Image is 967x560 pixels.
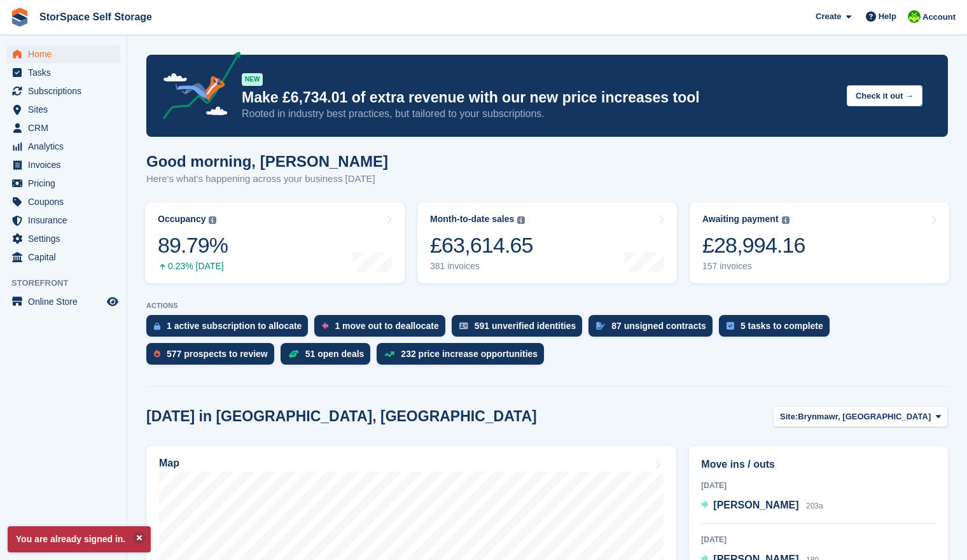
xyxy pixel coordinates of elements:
a: menu [6,193,120,211]
a: menu [6,156,120,174]
div: 0.23% [DATE] [158,261,228,272]
a: 232 price increase opportunities [377,343,550,371]
h1: Good morning, [PERSON_NAME] [146,153,388,170]
span: Tasks [28,64,104,81]
a: 591 unverified identities [452,315,589,343]
span: Brynmawr, [GEOGRAPHIC_DATA] [798,410,931,423]
a: 5 tasks to complete [719,315,836,343]
div: £28,994.16 [702,232,805,258]
div: Awaiting payment [702,214,779,225]
h2: Move ins / outs [701,457,936,472]
img: move_outs_to_deallocate_icon-f764333ba52eb49d3ac5e1228854f67142a1ed5810a6f6cc68b1a99e826820c5.svg [322,322,328,330]
div: 51 open deals [305,349,365,359]
img: price-adjustments-announcement-icon-8257ccfd72463d97f412b2fc003d46551f7dbcb40ab6d574587a9cd5c0d94... [152,52,241,124]
p: Make £6,734.01 of extra revenue with our new price increases tool [242,88,837,107]
a: menu [6,119,120,137]
img: contract_signature_icon-13c848040528278c33f63329250d36e43548de30e8caae1d1a13099fd9432cc5.svg [596,322,605,330]
span: Storefront [11,277,127,290]
div: 381 invoices [430,261,533,272]
span: Settings [28,230,104,248]
a: 1 move out to deallocate [314,315,451,343]
span: Create [816,10,841,23]
h2: [DATE] in [GEOGRAPHIC_DATA], [GEOGRAPHIC_DATA] [146,408,537,425]
span: Help [879,10,896,23]
div: [DATE] [701,480,936,491]
a: menu [6,248,120,266]
p: You are already signed in. [8,526,151,552]
p: Rooted in industry best practices, but tailored to your subscriptions. [242,107,837,121]
div: [DATE] [701,534,936,545]
div: 1 active subscription to allocate [167,321,302,331]
a: 51 open deals [281,343,377,371]
a: menu [6,64,120,81]
div: £63,614.65 [430,232,533,258]
a: menu [6,137,120,155]
div: Occupancy [158,214,205,225]
button: Check it out → [847,85,922,106]
p: Here's what's happening across your business [DATE] [146,172,388,186]
div: Month-to-date sales [430,214,514,225]
div: 87 unsigned contracts [611,321,706,331]
img: icon-info-grey-7440780725fd019a000dd9b08b2336e03edf1995a4989e88bcd33f0948082b44.svg [782,216,790,224]
a: StorSpace Self Storage [34,6,157,27]
a: menu [6,293,120,311]
a: 577 prospects to review [146,343,281,371]
a: 87 unsigned contracts [588,315,719,343]
p: ACTIONS [146,302,948,310]
div: 5 tasks to complete [741,321,823,331]
img: icon-info-grey-7440780725fd019a000dd9b08b2336e03edf1995a4989e88bcd33f0948082b44.svg [209,216,216,224]
a: menu [6,101,120,118]
a: menu [6,82,120,100]
img: price_increase_opportunities-93ffe204e8149a01c8c9dc8f82e8f89637d9d84a8eef4429ea346261dce0b2c0.svg [384,351,394,357]
a: Month-to-date sales £63,614.65 381 invoices [417,202,677,283]
span: Insurance [28,211,104,229]
img: icon-info-grey-7440780725fd019a000dd9b08b2336e03edf1995a4989e88bcd33f0948082b44.svg [517,216,525,224]
div: 89.79% [158,232,228,258]
img: paul catt [908,10,921,23]
a: Awaiting payment £28,994.16 157 invoices [690,202,949,283]
span: Online Store [28,293,104,311]
img: stora-icon-8386f47178a22dfd0bd8f6a31ec36ba5ce8667c1dd55bd0f319d3a0aa187defe.svg [10,8,29,27]
span: CRM [28,119,104,137]
div: 591 unverified identities [475,321,576,331]
img: active_subscription_to_allocate_icon-d502201f5373d7db506a760aba3b589e785aa758c864c3986d89f69b8ff3... [154,322,160,330]
span: Site: [780,410,798,423]
div: 157 invoices [702,261,805,272]
img: verify_identity-adf6edd0f0f0b5bbfe63781bf79b02c33cf7c696d77639b501bdc392416b5a36.svg [459,322,468,330]
img: deal-1b604bf984904fb50ccaf53a9ad4b4a5d6e5aea283cecdc64d6e3604feb123c2.svg [288,349,299,358]
span: Home [28,45,104,63]
span: Pricing [28,174,104,192]
h2: Map [159,458,179,469]
span: Invoices [28,156,104,174]
a: Preview store [105,294,120,309]
span: Sites [28,101,104,118]
div: 1 move out to deallocate [335,321,438,331]
a: menu [6,174,120,192]
a: [PERSON_NAME] 203a [701,498,823,514]
div: NEW [242,73,263,86]
div: 232 price increase opportunities [401,349,538,359]
a: menu [6,230,120,248]
a: menu [6,211,120,229]
a: Occupancy 89.79% 0.23% [DATE] [145,202,405,283]
img: task-75834270c22a3079a89374b754ae025e5fb1db73e45f91037f5363f120a921f8.svg [727,322,734,330]
span: Analytics [28,137,104,155]
span: Coupons [28,193,104,211]
div: 577 prospects to review [167,349,268,359]
span: [PERSON_NAME] [713,500,798,510]
span: 203a [806,501,823,510]
img: prospect-51fa495bee0391a8d652442698ab0144808aea92771e9ea1ae160a38d050c398.svg [154,350,160,358]
a: 1 active subscription to allocate [146,315,314,343]
span: Account [922,11,956,24]
span: Subscriptions [28,82,104,100]
span: Capital [28,248,104,266]
a: menu [6,45,120,63]
button: Site: Brynmawr, [GEOGRAPHIC_DATA] [773,406,948,427]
